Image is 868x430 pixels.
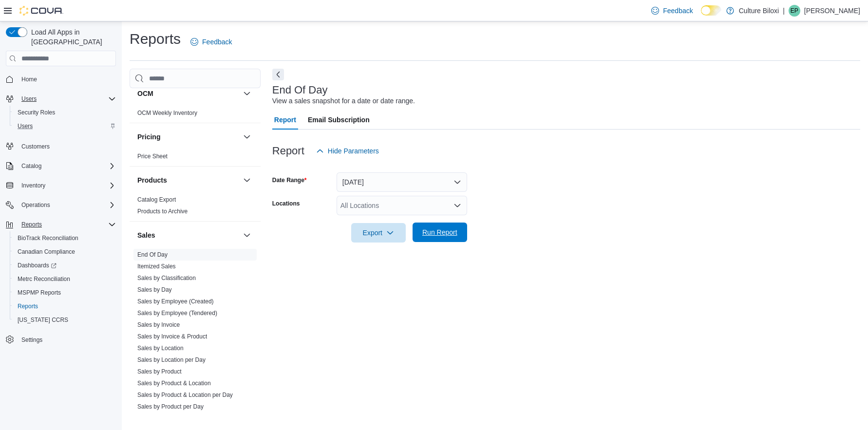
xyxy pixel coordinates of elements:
a: Products to Archive [137,208,188,215]
button: Open list of options [453,202,461,209]
span: Sales by Invoice & Product [137,333,207,340]
a: Sales by Employee (Created) [137,298,214,305]
button: [DATE] [337,172,467,192]
span: Operations [18,199,116,211]
span: Operations [21,201,50,209]
span: Washington CCRS [14,314,116,326]
button: Users [2,92,120,106]
a: Price Sheet [137,153,168,160]
span: Hide Parameters [328,146,379,156]
a: Sales by Day [137,286,172,293]
button: Sales [137,230,239,240]
span: MSPMP Reports [18,289,61,297]
button: Pricing [241,131,253,143]
span: Sales by Classification [137,274,196,282]
p: Culture Biloxi [739,5,779,17]
span: Metrc Reconciliation [18,275,70,283]
div: Sales [130,249,261,416]
span: BioTrack Reconciliation [14,232,116,244]
span: Products to Archive [137,207,188,215]
img: Cova [19,6,63,16]
span: Price Sheet [137,152,168,160]
h3: Pricing [137,132,160,142]
button: Run Report [413,223,467,242]
span: Run Report [422,227,457,237]
a: End Of Day [137,251,168,258]
button: Inventory [2,179,120,192]
span: Security Roles [18,109,55,116]
button: Next [272,69,284,80]
button: Reports [18,219,46,230]
span: Load All Apps in [GEOGRAPHIC_DATA] [27,27,116,47]
span: Inventory [18,180,116,191]
a: Dashboards [14,260,60,271]
input: Dark Mode [701,5,721,16]
span: Itemized Sales [137,262,176,270]
span: Customers [18,140,116,152]
h1: Reports [130,29,181,49]
span: Sales by Product & Location [137,379,211,387]
span: Reports [18,219,116,230]
button: Users [10,119,120,133]
span: Sales by Location [137,344,184,352]
span: Dashboards [18,262,57,269]
span: Settings [18,334,116,346]
span: Security Roles [14,107,116,118]
button: Customers [2,139,120,153]
a: Sales by Invoice & Product [137,333,207,340]
div: Pricing [130,150,261,166]
span: Sales by Product [137,368,182,375]
label: Date Range [272,176,307,184]
p: | [783,5,785,17]
span: Report [274,110,296,130]
a: Customers [18,141,54,152]
span: Home [18,73,116,85]
span: Sales by Location per Day [137,356,206,364]
a: Sales by Location per Day [137,356,206,363]
h3: Products [137,175,167,185]
span: BioTrack Reconciliation [18,234,78,242]
span: Settings [21,336,42,344]
a: Users [14,120,37,132]
span: Feedback [663,6,693,16]
button: [US_STATE] CCRS [10,313,120,327]
a: Reports [14,300,42,312]
span: Reports [18,302,38,310]
button: Security Roles [10,106,120,119]
span: Users [18,122,33,130]
a: Sales by Product & Location per Day [137,392,233,398]
a: Dashboards [10,259,120,272]
span: MSPMP Reports [14,287,116,299]
span: Users [18,93,116,105]
a: Catalog Export [137,196,176,203]
a: Sales by Product [137,368,182,375]
button: Catalog [2,159,120,173]
span: Users [21,95,37,103]
button: Products [137,175,239,185]
a: Settings [18,334,46,346]
span: Sales by Product per Day [137,403,204,411]
span: Reports [14,300,116,312]
a: Sales by Employee (Tendered) [137,310,217,317]
span: Sales by Day [137,286,172,294]
div: View a sales snapshot for a date or date range. [272,96,415,106]
button: Export [351,223,406,243]
button: Operations [2,198,120,212]
a: Security Roles [14,107,59,118]
span: [US_STATE] CCRS [18,316,68,324]
span: Catalog [21,162,41,170]
span: Dashboards [14,260,116,271]
button: OCM [137,89,239,98]
a: [US_STATE] CCRS [14,314,72,326]
a: BioTrack Reconciliation [14,232,82,244]
span: Sales by Product & Location per Day [137,391,233,399]
a: Itemized Sales [137,263,176,270]
div: OCM [130,107,261,123]
nav: Complex example [6,68,116,372]
a: Sales by Classification [137,275,196,281]
button: Products [241,174,253,186]
span: Sales by Employee (Tendered) [137,309,217,317]
button: Operations [18,199,54,211]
